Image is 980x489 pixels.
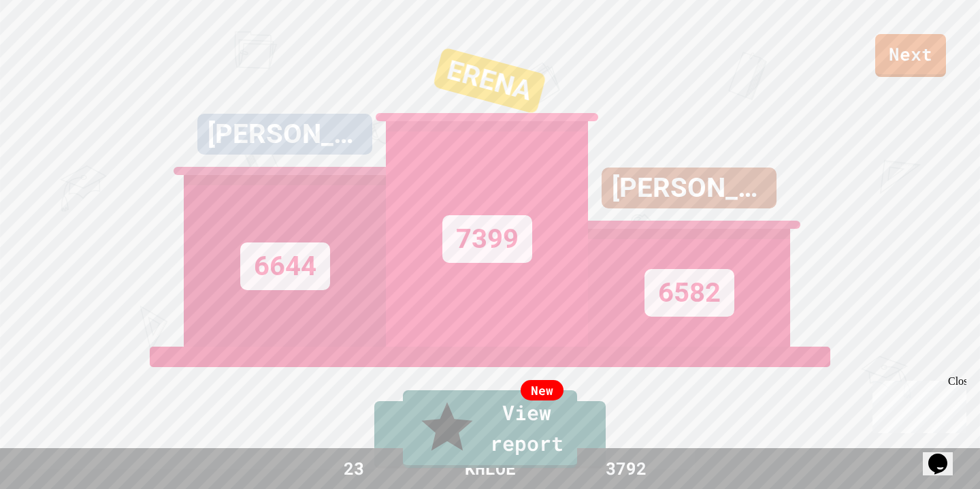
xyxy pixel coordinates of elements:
[197,114,372,155] div: [PERSON_NAME]
[433,47,546,114] div: ERENA
[867,375,966,433] iframe: chat widget
[875,34,946,77] a: Next
[403,390,577,468] a: View report
[442,215,532,263] div: 7399
[644,269,734,317] div: 6582
[923,435,966,475] iframe: chat widget
[5,5,94,86] div: Chat with us now!Close
[240,242,330,290] div: 6644
[521,380,563,400] div: New
[602,168,777,208] div: [PERSON_NAME]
